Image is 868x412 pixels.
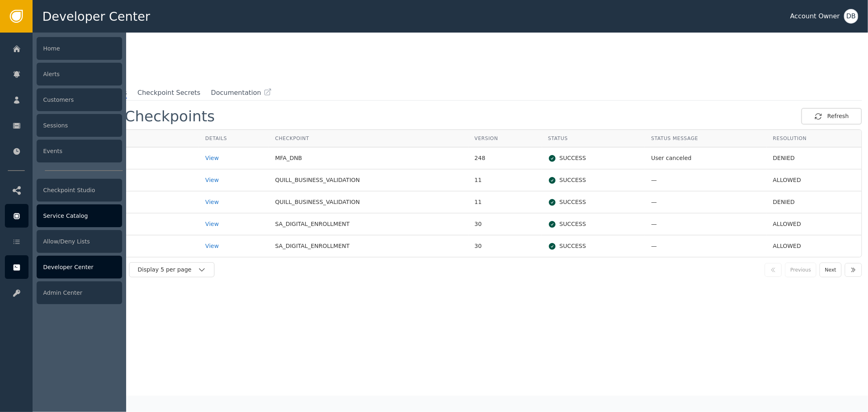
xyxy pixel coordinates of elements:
[474,135,536,142] div: Version
[205,135,263,142] div: Details
[548,198,639,206] div: SUCCESS
[205,198,263,206] div: View
[211,88,261,98] span: Documentation
[37,204,122,227] div: Service Catalog
[548,220,639,228] div: SUCCESS
[42,7,150,26] span: Developer Center
[5,178,122,202] a: Checkpoint Studio
[205,220,263,228] div: View
[37,88,122,111] div: Customers
[37,63,122,85] div: Alerts
[767,169,861,191] td: ALLOWED
[468,169,542,191] td: 11
[129,262,214,277] button: Display 5 per page
[468,147,542,169] td: 248
[37,281,122,304] div: Admin Center
[211,88,271,98] a: Documentation
[645,235,767,257] td: —
[138,88,201,98] span: Checkpoint Secrets
[205,154,263,162] div: View
[37,37,122,60] div: Home
[37,114,122,137] div: Sessions
[814,112,849,121] div: Refresh
[37,179,122,202] div: Checkpoint Studio
[790,11,840,21] div: Account Owner
[767,147,861,169] td: DENIED
[651,135,761,142] div: Status Message
[269,191,468,213] td: QUILL_BUSINESS_VALIDATION
[767,213,861,235] td: ALLOWED
[5,230,122,253] a: Allow/Deny Lists
[548,176,639,184] div: SUCCESS
[5,62,122,86] a: Alerts
[269,235,468,257] td: SA_DIGITAL_ENROLLMENT
[37,230,122,253] div: Allow/Deny Lists
[645,213,767,235] td: —
[548,135,639,142] div: Status
[269,147,468,169] td: MFA_DNB
[548,154,639,162] div: SUCCESS
[37,140,122,162] div: Events
[801,108,862,125] button: Refresh
[205,242,263,250] div: View
[269,213,468,235] td: SA_DIGITAL_ENROLLMENT
[5,139,122,163] a: Events
[773,135,855,142] div: Resolution
[844,9,858,24] button: DB
[5,114,122,137] a: Sessions
[5,204,122,228] a: Service Catalog
[138,265,198,274] div: Display 5 per page
[767,191,861,213] td: DENIED
[468,213,542,235] td: 30
[205,176,263,184] div: View
[5,37,122,60] a: Home
[5,88,122,112] a: Customers
[275,135,462,142] div: Checkpoint
[5,255,122,279] a: Developer Center
[645,169,767,191] td: —
[645,147,767,169] td: User canceled
[548,242,639,250] div: SUCCESS
[269,169,468,191] td: QUILL_BUSINESS_VALIDATION
[645,191,767,213] td: —
[767,235,861,257] td: ALLOWED
[820,263,842,277] button: Next
[5,281,122,305] a: Admin Center
[37,256,122,278] div: Developer Center
[468,191,542,213] td: 11
[468,235,542,257] td: 30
